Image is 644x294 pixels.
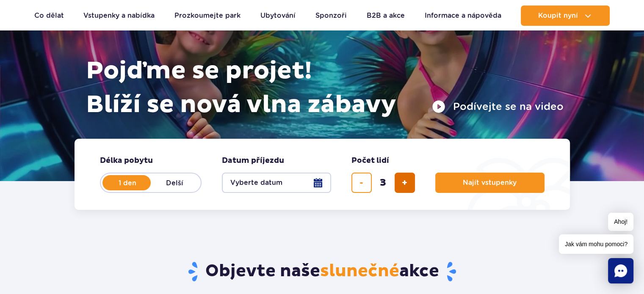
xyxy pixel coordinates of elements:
a: Ubytování [260,5,296,26]
font: Blíží se nová vlna zábavy [86,90,396,120]
font: Počet lidí [351,156,389,165]
font: Ubytování [260,11,296,19]
font: slunečné [320,261,399,282]
font: 1 den [119,179,136,187]
font: akce [399,261,439,282]
font: Objevte naše [205,261,320,282]
button: Najít vstupenky [435,173,544,193]
div: Povídání [608,258,633,283]
font: Datum příjezdu [222,156,284,165]
font: Vstupenky a nabídka [83,11,155,19]
font: Co dělat [34,11,64,19]
a: Prozkoumejte park [174,5,240,26]
a: Informace a nápověda [425,5,501,26]
input: počet vstupenek [373,173,393,193]
button: Vyberte datum [222,173,331,193]
font: Sponzoři [315,11,347,19]
font: Podívejte se na video [453,100,564,113]
button: Koupit nyní [521,5,610,26]
a: Co dělat [34,5,64,26]
font: Vyberte datum [230,179,282,187]
font: Prozkoumejte park [174,11,240,19]
a: B2B a akce [367,5,405,26]
a: Sponzoři [315,5,347,26]
form: Plánujete-li návštěvu Polského parku? [75,139,570,210]
button: přidat lístek [395,173,415,193]
font: Jak vám mohu pomoci? [565,241,627,247]
font: Ahoj! [614,218,627,225]
font: Delší [166,179,183,187]
font: Informace a nápověda [425,11,501,19]
button: Podívejte se na video [432,100,564,113]
button: odstranit lístek [351,173,372,193]
font: Délka pobytu [100,156,153,165]
font: B2B a akce [367,11,405,19]
a: Vstupenky a nabídka [83,5,155,26]
font: Pojďme se projet! [86,56,312,86]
